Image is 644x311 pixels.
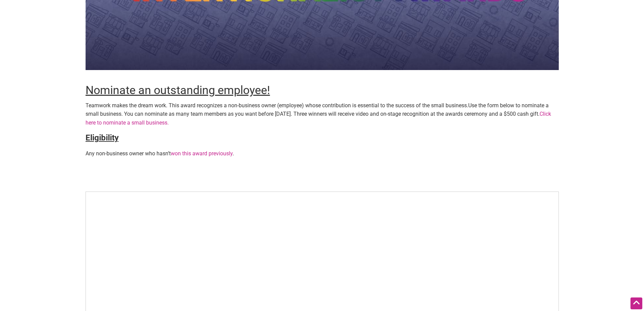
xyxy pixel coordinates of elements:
div: Scroll Back to Top [630,297,642,309]
p: Use the form below to nominate a small business. You can nominate as many team members as you wan... [86,101,559,127]
span: Teamwork makes the dream work. This award recognizes a non-business owner (employee) whose contri... [86,102,468,109]
strong: Eligibility [86,133,119,142]
a: Click here to nominate a small business. [86,111,551,126]
span: Nominate an outstanding employee! [86,83,270,97]
a: won this award previously [171,150,233,157]
p: Any non-business owner who hasn’t . [86,149,559,158]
